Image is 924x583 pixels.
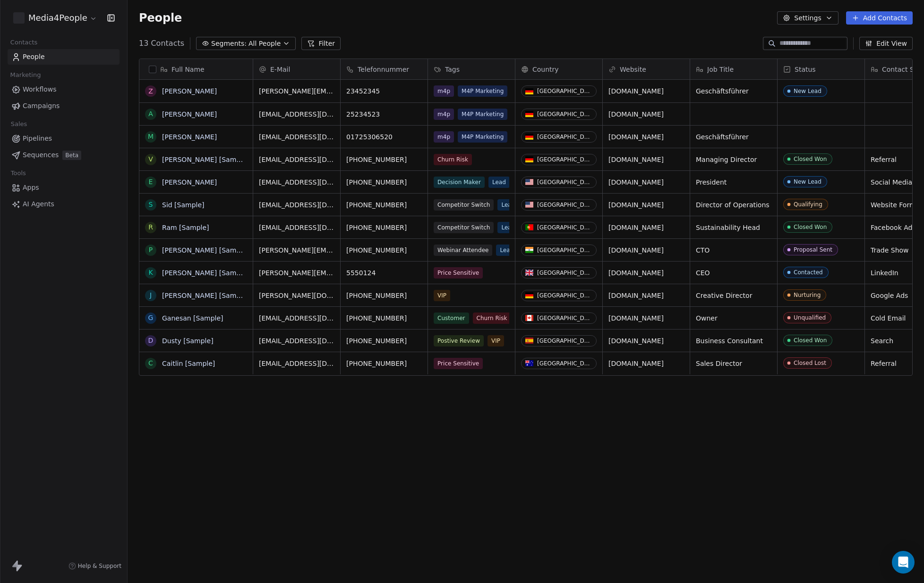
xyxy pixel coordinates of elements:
[696,313,771,323] span: Owner
[696,268,771,278] span: CEO
[23,101,60,111] span: Campaigns
[696,132,771,142] span: Geschäftsführer
[434,290,450,301] span: VIP
[608,224,664,231] a: [DOMAIN_NAME]
[608,201,664,209] a: [DOMAIN_NAME]
[434,109,454,120] span: m4p
[259,132,334,142] span: [EMAIL_ADDRESS][DOMAIN_NAME]
[473,313,511,324] span: Churn Risk
[434,85,454,97] span: m4p
[8,131,120,146] a: Pipelines
[259,223,334,232] span: [EMAIL_ADDRESS][DOMAIN_NAME]
[358,65,409,74] span: Telefonnummer
[8,196,120,212] a: AI Agents
[259,313,334,323] span: [EMAIL_ADDRESS][DOMAIN_NAME]
[434,154,472,165] span: Churn Risk
[608,246,664,254] a: [DOMAIN_NAME]
[537,292,592,299] div: [GEOGRAPHIC_DATA]
[458,85,507,97] span: M4P Marketing
[346,245,422,255] span: [PHONE_NUMBER]
[7,166,30,180] span: Tools
[794,337,827,344] div: Closed Won
[794,246,832,253] div: Proposal Sent
[346,110,422,119] span: 25234523
[794,88,821,94] div: New Lead
[537,202,592,208] div: [GEOGRAPHIC_DATA]
[148,222,153,232] div: R
[346,336,422,346] span: [PHONE_NUMBER]
[434,358,483,369] span: Price Sensitive
[794,178,821,185] div: New Lead
[794,360,826,366] div: Closed Lost
[537,134,592,140] div: [GEOGRAPHIC_DATA]
[171,65,205,74] span: Full Name
[608,133,664,141] a: [DOMAIN_NAME]
[795,65,816,74] span: Status
[696,359,771,368] span: Sales Director
[794,224,827,230] div: Closed Won
[537,111,592,118] div: [GEOGRAPHIC_DATA]
[28,12,87,24] span: Media4People
[434,131,454,143] span: m4p
[346,155,422,164] span: [PHONE_NUMBER]
[496,245,517,256] span: Lead
[259,359,334,368] span: [EMAIL_ADDRESS][DOMAIN_NAME]
[434,335,484,346] span: Postive Review
[162,156,249,163] a: [PERSON_NAME] [Sample]
[162,360,215,367] a: Caitlin [Sample]
[537,315,592,321] div: [GEOGRAPHIC_DATA]
[608,269,664,277] a: [DOMAIN_NAME]
[346,86,422,96] span: 23452345
[259,336,334,346] span: [EMAIL_ADDRESS][DOMAIN_NAME]
[162,87,217,95] a: [PERSON_NAME]
[259,110,334,119] span: [EMAIL_ADDRESS][DOMAIN_NAME]
[68,562,121,570] a: Help & Support
[794,201,822,208] div: Qualifying
[211,39,247,49] span: Segments:
[696,86,771,96] span: Geschäftsführer
[162,201,205,209] a: Sid [Sample]
[537,156,592,163] div: [GEOGRAPHIC_DATA]
[78,562,121,570] span: Help & Support
[696,200,771,210] span: Director of Operations
[346,359,422,368] span: [PHONE_NUMBER]
[696,223,771,232] span: Sustainability Head
[537,338,592,344] div: [GEOGRAPHIC_DATA]
[149,177,153,187] div: E
[532,65,559,74] span: Country
[162,224,209,231] a: Ram [Sample]
[777,11,838,25] button: Settings
[696,336,771,346] span: Business Consultant
[162,314,223,322] a: Ganesan [Sample]
[696,155,771,164] span: Managing Director
[259,268,334,278] span: [PERSON_NAME][EMAIL_ADDRESS][DOMAIN_NAME]
[608,156,664,163] a: [DOMAIN_NAME]
[537,360,592,367] div: [GEOGRAPHIC_DATA]
[148,132,154,142] div: M
[608,314,664,322] a: [DOMAIN_NAME]
[139,11,182,25] span: People
[445,65,460,74] span: Tags
[259,86,334,96] span: [PERSON_NAME][EMAIL_ADDRESS][DOMAIN_NAME]
[148,336,154,346] div: D
[8,98,120,114] a: Campaigns
[515,59,602,79] div: Country
[537,270,592,276] div: [GEOGRAPHIC_DATA]
[259,245,334,255] span: [PERSON_NAME][EMAIL_ADDRESS][DOMAIN_NAME]
[139,38,184,49] span: 13 Contacts
[434,267,483,279] span: Price Sensitive
[346,177,422,187] span: [PHONE_NUMBER]
[23,134,52,144] span: Pipelines
[259,155,334,164] span: [EMAIL_ADDRESS][DOMAIN_NAME]
[301,37,341,50] button: Filter
[620,65,646,74] span: Website
[608,110,664,118] a: [DOMAIN_NAME]
[6,35,42,50] span: Contacts
[162,337,214,345] a: Dusty [Sample]
[434,199,494,211] span: Competitor Switch
[846,11,913,25] button: Add Contacts
[794,269,823,276] div: Contacted
[794,292,821,298] div: Nurturing
[23,183,39,193] span: Apps
[488,177,510,188] span: Lead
